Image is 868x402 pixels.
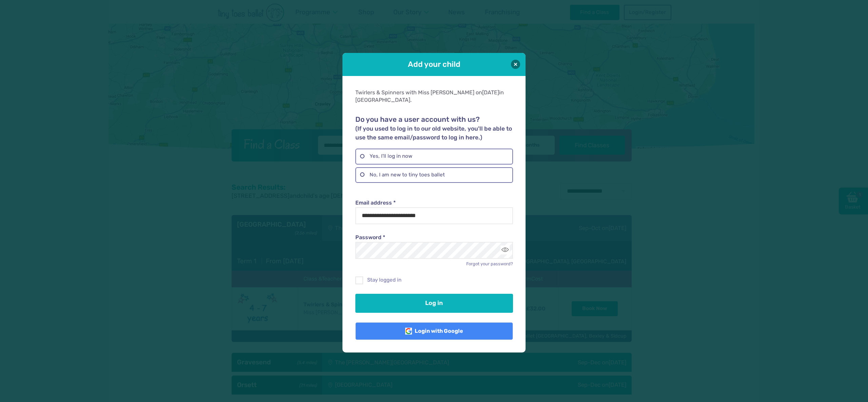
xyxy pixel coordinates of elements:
[355,234,513,241] label: Password *
[405,328,412,334] img: Google Logo
[466,261,513,266] a: Forgot your password?
[361,59,507,70] h1: Add your child
[355,167,513,183] label: No, I am new to tiny toes ballet
[355,125,512,141] small: (If you used to log in to our old website, you'll be able to use the same email/password to log i...
[482,89,499,96] span: [DATE]
[355,115,513,142] h2: Do you have a user account with us?
[355,149,513,164] label: Yes, I'll log in now
[355,89,513,104] div: Twirlers & Spinners with Miss [PERSON_NAME] on in [GEOGRAPHIC_DATA].
[355,322,513,340] a: Login with Google
[355,276,513,284] label: Stay logged in
[500,246,510,255] button: Toggle password visibility
[355,199,513,207] label: Email address *
[355,294,513,313] button: Log in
